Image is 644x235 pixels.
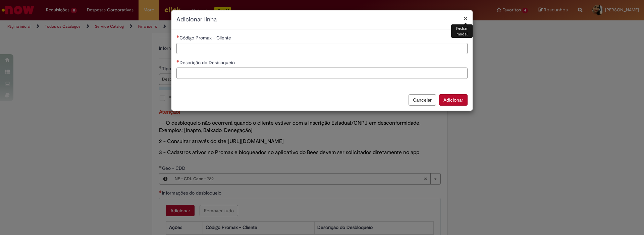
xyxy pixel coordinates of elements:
[179,35,232,41] span: Código Promax - Cliente
[176,15,468,24] h2: Adicionar linha
[439,94,468,106] button: Adicionar
[464,15,468,22] button: Fechar modal
[179,60,236,66] span: Descrição do Desbloqueio
[451,24,473,38] div: Fechar modal
[409,94,436,106] button: Cancelar
[176,35,179,38] span: Necessários
[176,43,468,54] input: Código Promax - Cliente
[176,68,468,79] input: Descrição do Desbloqueio
[176,60,179,63] span: Necessários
